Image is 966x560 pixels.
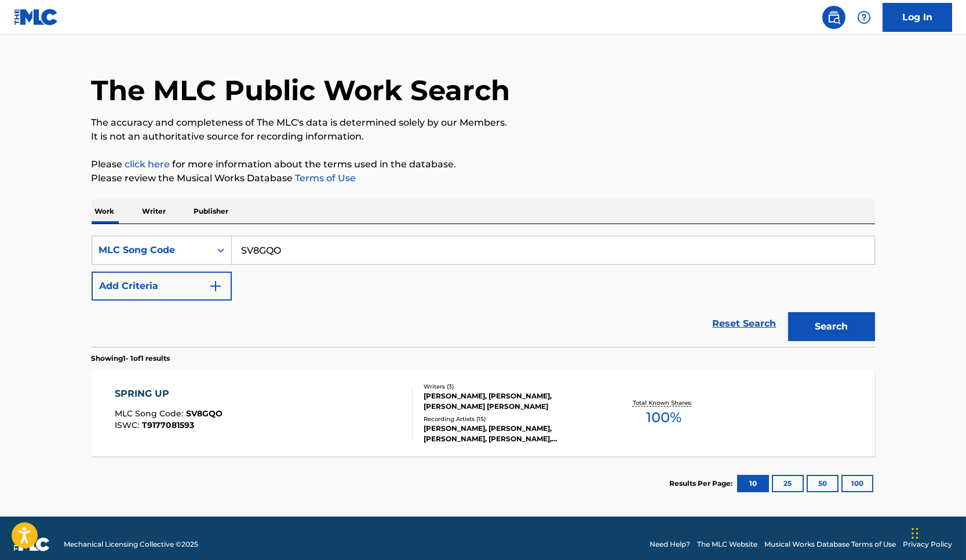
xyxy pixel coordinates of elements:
[807,475,839,492] button: 50
[908,504,966,560] iframe: Chat Widget
[788,312,875,341] button: Search
[142,420,194,430] span: T9177081593
[424,423,599,444] div: [PERSON_NAME], [PERSON_NAME], [PERSON_NAME], [PERSON_NAME], [PERSON_NAME], [PERSON_NAME], [PERSON...
[191,199,232,224] p: Publisher
[697,539,757,550] a: The MLC Website
[14,9,59,25] img: MLC Logo
[646,407,681,428] span: 100 %
[115,420,142,430] span: ISWC :
[857,10,871,24] img: help
[912,516,918,551] div: Drag
[883,3,952,32] a: Log In
[424,391,599,412] div: [PERSON_NAME], [PERSON_NAME], [PERSON_NAME] [PERSON_NAME]
[92,272,232,301] button: Add Criteria
[92,199,118,224] p: Work
[827,10,841,24] img: search
[852,6,876,29] div: Help
[14,537,50,551] img: logo
[92,158,875,171] p: Please for more information about the terms used in the database.
[92,353,170,364] p: Showing 1 - 1 of 1 results
[99,243,203,257] div: MLC Song Code
[841,475,873,492] button: 100
[125,159,170,170] a: click here
[92,73,511,108] h1: The MLC Public Work Search
[209,279,223,293] img: 9d2ae6d4665cec9f34b9.svg
[92,130,875,144] p: It is not an authoritative source for recording information.
[92,369,875,456] a: SPRING UPMLC Song Code:SV8GQOISWC:T9177081593Writers (3)[PERSON_NAME], [PERSON_NAME], [PERSON_NAM...
[92,171,875,185] p: Please review the Musical Works Database
[139,199,170,224] p: Writer
[92,236,875,347] form: Search Form
[903,539,952,550] a: Privacy Policy
[822,6,845,29] a: Public Search
[650,539,690,550] a: Need Help?
[772,475,804,492] button: 25
[115,387,223,401] div: SPRING UP
[737,475,769,492] button: 10
[707,311,782,336] a: Reset Search
[764,539,896,550] a: Musical Works Database Terms of Use
[64,539,198,550] span: Mechanical Licensing Collective © 2025
[633,398,695,407] p: Total Known Shares:
[186,408,223,419] span: SV8GQO
[92,116,875,130] p: The accuracy and completeness of The MLC's data is determined solely by our Members.
[115,408,186,419] span: MLC Song Code :
[424,382,599,391] div: Writers ( 3 )
[424,415,599,423] div: Recording Artists ( 15 )
[293,173,356,184] a: Terms of Use
[670,478,736,489] p: Results Per Page:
